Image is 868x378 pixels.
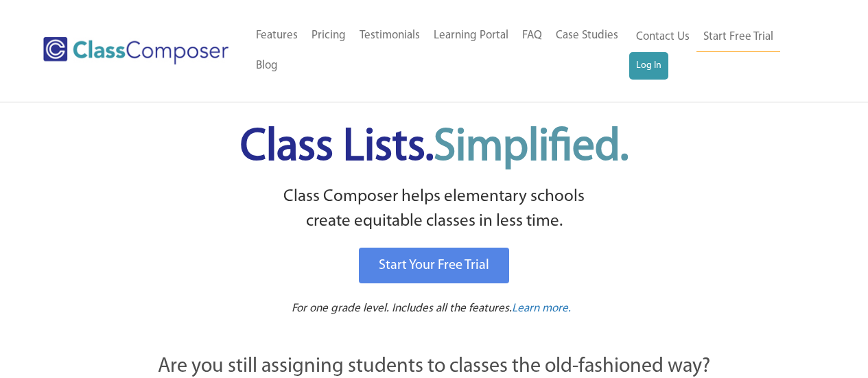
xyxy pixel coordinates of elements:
[512,300,571,318] a: Learn more.
[512,303,571,314] span: Learn more.
[305,21,353,51] a: Pricing
[549,21,625,51] a: Case Studies
[629,52,668,80] a: Log In
[292,303,512,314] span: For one grade level. Includes all the features.
[249,51,285,81] a: Blog
[82,185,786,235] p: Class Composer helps elementary schools create equitable classes in less time.
[359,248,509,283] a: Start Your Free Trial
[629,22,814,80] nav: Header Menu
[43,37,228,64] img: Class Composer
[249,21,305,51] a: Features
[427,21,515,51] a: Learning Portal
[249,21,629,81] nav: Header Menu
[353,21,427,51] a: Testimonials
[240,126,629,170] span: Class Lists.
[629,22,696,52] a: Contact Us
[379,259,489,272] span: Start Your Free Trial
[515,21,549,51] a: FAQ
[434,126,629,170] span: Simplified.
[696,22,780,53] a: Start Free Trial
